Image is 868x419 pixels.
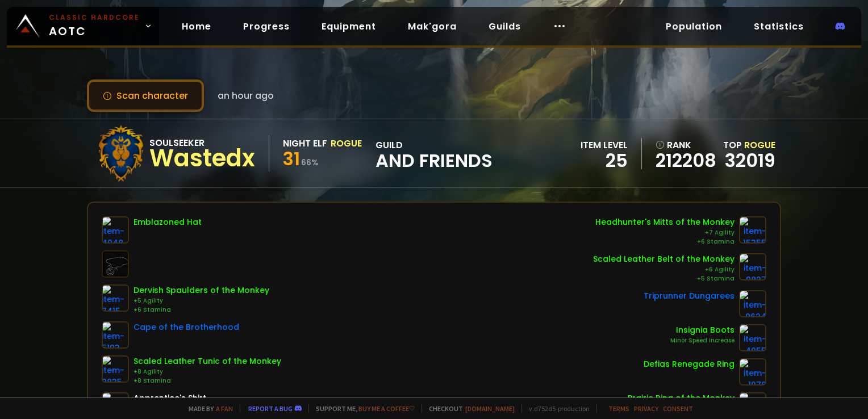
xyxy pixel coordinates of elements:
img: item-9827 [739,253,766,280]
div: Scaled Leather Belt of the Monkey [593,253,735,265]
div: +7 Agility [595,228,735,237]
span: Support me, [308,404,415,413]
div: +6 Agility [593,265,735,274]
div: guild [375,138,493,169]
img: item-4055 [739,324,766,351]
a: Buy me a coffee [358,404,415,413]
img: item-5193 [102,321,129,349]
a: Population [657,15,731,38]
div: Rogue [331,136,362,150]
a: Statistics [745,15,813,38]
div: +8 Agility [133,367,281,376]
img: item-15355 [739,216,766,244]
span: an hour ago [218,89,274,103]
span: And Friends [375,152,493,169]
a: a fan [216,404,233,413]
div: Scaled Leather Tunic of the Monkey [133,355,281,367]
div: Prairie Ring of the Monkey [628,392,735,404]
div: Wastedx [149,150,255,167]
a: Privacy [634,404,658,413]
div: Headhunter's Mitts of the Monkey [595,216,735,228]
div: +6 Stamina [595,237,735,246]
div: item level [581,138,628,152]
a: Consent [663,404,693,413]
span: v. d752d5 - production [521,404,590,413]
span: AOTC [49,12,140,40]
a: Mak'gora [399,15,466,38]
a: 212208 [656,152,716,169]
div: Cape of the Brotherhood [133,321,239,333]
div: Dervish Spaulders of the Monkey [133,284,269,296]
div: Defias Renegade Ring [644,358,735,370]
a: Terms [608,404,629,413]
a: 32019 [725,148,775,173]
a: Progress [234,15,299,38]
div: Triprunner Dungarees [644,290,735,302]
div: rank [656,138,716,152]
img: item-9624 [739,290,766,317]
a: Equipment [312,15,385,38]
a: Home [173,15,220,38]
div: Night Elf [283,136,327,150]
a: [DOMAIN_NAME] [465,404,515,413]
img: item-7415 [102,284,129,312]
img: item-1076 [739,358,766,386]
span: Checkout [422,404,515,413]
div: +5 Stamina [593,274,735,283]
a: Report a bug [248,404,293,413]
img: item-4048 [102,216,129,244]
div: Soulseeker [149,136,255,150]
button: Scan character [87,79,204,112]
span: 31 [283,146,300,171]
small: Classic Hardcore [49,12,140,23]
a: Guilds [479,15,530,38]
div: Apprentice's Shirt [133,392,206,404]
small: 66 % [301,157,319,168]
div: Insignia Boots [670,324,735,336]
div: Top [723,138,775,152]
div: +6 Stamina [133,305,269,315]
div: 25 [581,152,628,169]
a: Classic HardcoreAOTC [7,7,159,45]
span: Made by [182,404,233,413]
span: Rogue [744,139,775,152]
img: item-9835 [102,355,129,383]
div: Minor Speed Increase [670,336,735,345]
div: +8 Stamina [133,376,281,386]
div: Emblazoned Hat [133,216,202,228]
div: +5 Agility [133,296,269,305]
